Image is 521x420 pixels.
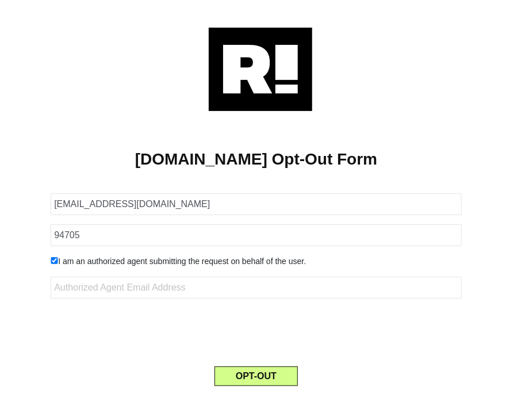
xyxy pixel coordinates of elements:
iframe: reCAPTCHA [169,308,344,353]
div: I am an authorized agent submitting the request on behalf of the user. [42,255,470,268]
input: Authorized Agent Email Address [51,277,462,299]
img: Retention.com [209,28,312,111]
input: Zipcode [51,224,462,246]
input: Email Address [51,193,462,215]
button: OPT-OUT [214,366,298,386]
h1: [DOMAIN_NAME] Opt-Out Form [17,150,495,169]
